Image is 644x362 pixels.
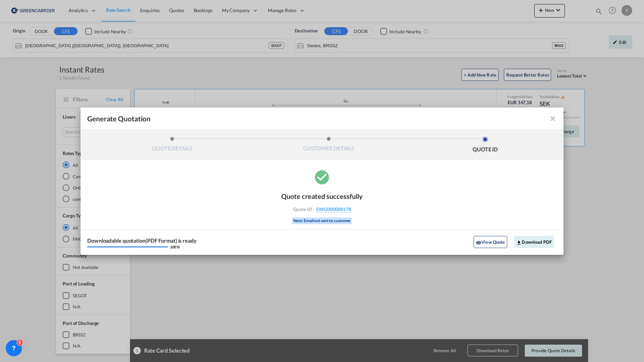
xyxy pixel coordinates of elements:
[80,108,563,255] md-dialog: Generate QuotationQUOTE ...
[407,137,563,155] li: QUOTE ID
[549,115,557,123] md-icon: icon-close fg-AAA8AD cursor m-0
[514,236,554,248] button: Download PDF
[292,217,352,224] div: Note: Email not sent to customer
[170,245,180,249] div: 100 %
[474,236,507,248] button: icon-eyeView Quote
[281,192,363,200] div: Quote created successfully
[476,240,481,245] md-icon: icon-eye
[314,169,330,185] md-icon: icon-checkbox-marked-circle
[516,240,522,245] md-icon: icon-download
[316,206,351,212] span: SWG000000178
[87,114,151,123] span: Generate Quotation
[87,238,197,243] div: Downloadable quotation(PDF Format) is ready
[251,137,407,155] li: CUSTOMER DETAILS
[283,206,361,212] div: Quote ID :
[94,137,251,155] li: QUOTE DETAILS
